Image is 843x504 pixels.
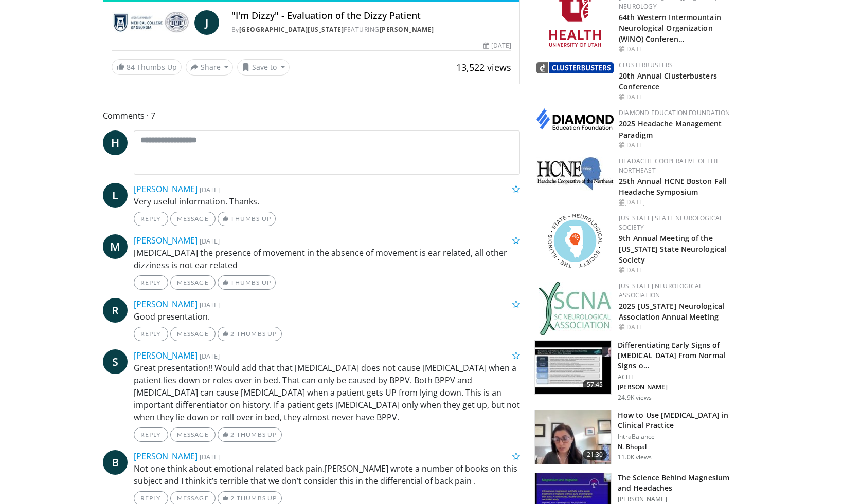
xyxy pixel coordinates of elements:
a: Headache Cooperative of the Northeast [619,157,720,175]
a: 2025 Headache Management Paradigm [619,119,722,139]
a: B [103,450,128,475]
a: Thumbs Up [218,275,276,290]
a: 57:45 Differentiating Early Signs of [MEDICAL_DATA] From Normal Signs o… ACHL [PERSON_NAME] 24.9K... [534,340,733,402]
div: [DATE] [619,198,731,207]
a: Message [170,427,216,442]
small: [DATE] [200,236,220,246]
span: 2 [230,330,235,338]
img: Medical College of Georgia - Augusta University [112,10,190,35]
div: [DATE] [619,141,731,150]
small: [DATE] [200,300,220,309]
h3: Differentiating Early Signs of [MEDICAL_DATA] From Normal Signs o… [618,340,733,371]
a: [PERSON_NAME] [134,451,198,462]
p: [PERSON_NAME] [618,383,733,391]
a: 20th Annual Clusterbusters Conference [619,71,717,91]
p: IntraBalance [618,433,733,441]
a: Reply [134,275,168,290]
a: S [103,349,128,374]
a: Thumbs Up [218,212,276,226]
p: Very useful information. Thanks. [134,195,521,208]
small: [DATE] [200,351,220,361]
img: 71a8b48c-8850-4916-bbdd-e2f3ccf11ef9.png.150x105_q85_autocrop_double_scale_upscale_version-0.2.png [548,214,602,268]
small: [DATE] [200,185,220,194]
a: Message [170,212,216,226]
small: [DATE] [200,452,220,461]
img: d0406666-9e5f-4b94-941b-f1257ac5ccaf.png.150x105_q85_autocrop_double_scale_upscale_version-0.2.png [536,108,614,130]
h4: "I'm Dizzy" - Evaluation of the Dizzy Patient [231,10,511,22]
a: 64th Western Intermountain Neurological Organization (WINO) Conferen… [619,12,721,44]
span: 57:45 [583,380,607,390]
p: [PERSON_NAME] [618,495,733,503]
img: 599f3ee4-8b28-44a1-b622-e2e4fac610ae.150x105_q85_crop-smart_upscale.jpg [535,341,611,394]
a: [PERSON_NAME] [134,183,198,195]
a: Clusterbusters [619,61,673,69]
button: Save to [237,59,290,76]
a: 9th Annual Meeting of the [US_STATE] State Neurological Society [619,233,726,265]
span: 2 [230,494,235,502]
a: [PERSON_NAME] [134,235,198,246]
a: Reply [134,327,168,341]
a: J [194,10,219,35]
a: Reply [134,427,168,442]
p: [MEDICAL_DATA] the presence of movement in the absence of movement is ear related, all other dizz... [134,247,521,271]
img: b123db18-9392-45ae-ad1d-42c3758a27aa.jpg.150x105_q85_autocrop_double_scale_upscale_version-0.2.jpg [539,282,612,335]
a: 25th Annual HCNE Boston Fall Headache Symposium [619,176,727,197]
span: 84 [127,62,135,72]
a: 84 Thumbs Up [112,59,182,75]
a: 2 Thumbs Up [218,327,282,341]
h3: How to Use [MEDICAL_DATA] in Clinical Practice [618,410,733,431]
a: R [103,298,128,323]
a: [GEOGRAPHIC_DATA][US_STATE] [239,25,344,34]
p: N. Bhopal [618,443,733,451]
span: 2 [230,431,235,438]
a: L [103,183,128,208]
div: [DATE] [619,92,731,102]
p: 24.9K views [618,394,652,402]
a: 2 Thumbs Up [218,427,282,442]
p: ACHL [618,373,733,381]
div: [DATE] [619,45,731,54]
button: Share [186,59,234,76]
a: Diamond Education Foundation [619,108,730,117]
a: 21:30 How to Use [MEDICAL_DATA] in Clinical Practice IntraBalance N. Bhopal 11.0K views [534,410,733,464]
p: Good presentation. [134,310,521,323]
div: [DATE] [483,41,511,50]
a: Message [170,275,216,290]
a: H [103,130,128,155]
p: Not one think about emotional related back pain.[PERSON_NAME] wrote a number of books on this sub... [134,462,521,487]
a: Reply [134,212,168,226]
a: 2025 [US_STATE] Neurological Association Annual Meeting [619,301,724,322]
a: [PERSON_NAME] [380,25,434,34]
div: [DATE] [619,323,731,332]
a: Message [170,327,216,341]
div: By FEATURING [231,25,511,34]
a: [US_STATE] State Neurological Society [619,214,723,232]
span: 13,522 views [456,61,511,73]
a: [US_STATE] Neurological Association [619,282,702,300]
h3: The Science Behind Magnesium and Headaches [618,473,733,493]
p: Great presentation!! Would add that that [MEDICAL_DATA] does not cause [MEDICAL_DATA] when a pati... [134,362,521,423]
span: Comments 7 [103,109,521,122]
a: [PERSON_NAME] [134,298,198,310]
p: 11.0K views [618,453,652,461]
img: d3be30b6-fe2b-4f13-a5b4-eba975d75fdd.png.150x105_q85_autocrop_double_scale_upscale_version-0.2.png [536,62,614,73]
img: 6c52f715-17a6-4da1-9b6c-8aaf0ffc109f.jpg.150x105_q85_autocrop_double_scale_upscale_version-0.2.jpg [536,157,614,191]
span: 21:30 [583,450,607,460]
div: [DATE] [619,266,731,275]
img: 662646f3-24dc-48fd-91cb-7f13467e765c.150x105_q85_crop-smart_upscale.jpg [535,410,611,464]
a: [PERSON_NAME] [134,350,198,361]
a: M [103,234,128,259]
